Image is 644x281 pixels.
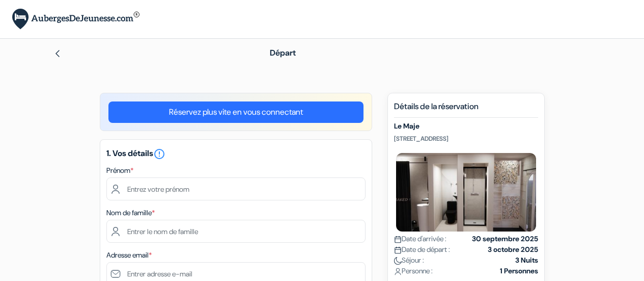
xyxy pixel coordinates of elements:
img: moon.svg [394,257,402,265]
label: Nom de famille [106,208,155,218]
input: Entrez votre prénom [106,177,366,200]
img: left_arrow.svg [53,49,62,58]
strong: 3 octobre 2025 [488,244,538,255]
span: Date d'arrivée : [394,234,446,244]
h5: Le Maje [394,122,538,131]
img: user_icon.svg [394,268,402,275]
a: error_outline [153,148,165,159]
img: calendar.svg [394,246,402,254]
img: AubergesDeJeunesse.com [12,9,139,30]
i: error_outline [153,148,165,160]
strong: 3 Nuits [515,255,538,266]
label: Adresse email [106,250,152,261]
img: calendar.svg [394,236,402,243]
strong: 30 septembre 2025 [472,234,538,244]
h5: 1. Vos détails [106,148,366,160]
span: Personne : [394,266,433,276]
p: [STREET_ADDRESS] [394,135,538,143]
span: Date de départ : [394,244,450,255]
strong: 1 Personnes [500,266,538,276]
h5: Détails de la réservation [394,101,538,118]
span: Séjour : [394,255,424,266]
label: Prénom [106,165,133,176]
a: Réservez plus vite en vous connectant [108,101,363,123]
span: Départ [270,47,296,58]
input: Entrer le nom de famille [106,220,366,243]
